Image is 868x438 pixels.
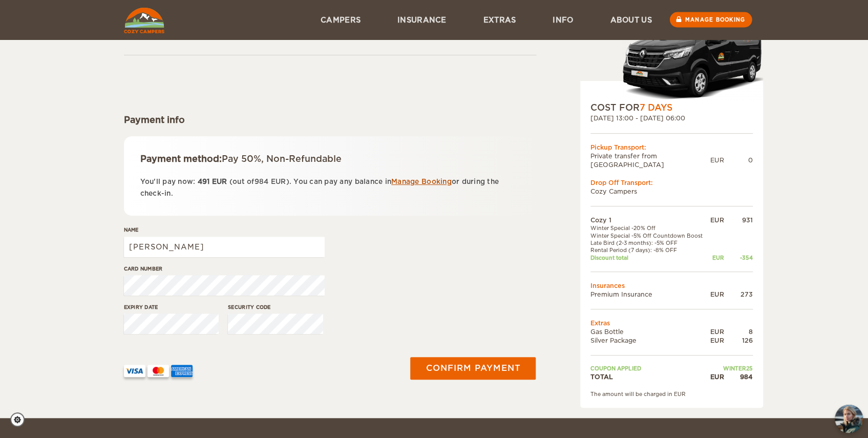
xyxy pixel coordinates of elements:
div: EUR [710,156,724,164]
a: Cookie settings [10,412,31,427]
div: Payment info [124,114,536,126]
div: 0 [724,156,753,164]
span: EUR [212,178,227,185]
td: Silver Package [590,336,708,345]
div: [DATE] 13:00 - [DATE] 06:00 [590,114,753,122]
span: 984 [255,178,269,185]
td: Premium Insurance [590,290,708,299]
td: Private transfer from [GEOGRAPHIC_DATA] [590,152,710,169]
td: Insurances [590,281,753,290]
td: Winter Special -20% Off [590,224,708,232]
td: Late Bird (2-3 months): -5% OFF [590,239,708,246]
span: 7 Days [640,102,672,113]
div: EUR [708,327,724,336]
div: EUR [708,290,724,299]
td: TOTAL [590,372,708,381]
div: 984 [724,372,753,381]
td: Winter Special -5% Off Countdown Boost [590,232,708,239]
td: WINTER25 [708,365,752,372]
div: 8 [724,327,753,336]
div: Automatic [580,21,763,101]
span: 491 [198,178,210,185]
div: EUR [708,254,724,261]
td: Cozy Campers [590,187,753,196]
label: Expiry date [124,303,219,311]
td: Discount total [590,254,708,261]
div: Payment method: [140,153,520,165]
button: Confirm payment [410,357,536,380]
span: Pay 50%, Non-Refundable [222,154,342,164]
div: COST FOR [590,101,753,114]
img: VISA [124,365,145,377]
span: EUR [271,178,286,185]
div: 931 [724,216,753,224]
a: Manage booking [669,12,752,28]
img: AMEX [171,365,193,377]
div: EUR [708,216,724,224]
td: Rental Period (7 days): -8% OFF [590,246,708,254]
td: Cozy 1 [590,216,708,224]
img: Stuttur-m-c-logo-2.png [621,12,763,101]
div: Pickup Transport: [590,143,753,152]
img: mastercard [147,365,169,377]
img: Freyja at Cozy Campers [835,405,863,433]
div: EUR [708,372,724,381]
p: You'll pay now: (out of ). You can pay any balance in or during the check-in. [140,176,520,200]
label: Security code [228,303,323,311]
div: The amount will be charged in EUR [590,390,753,398]
td: Extras [590,319,753,327]
div: Drop Off Transport: [590,178,753,187]
button: chat-button [835,405,863,433]
td: Gas Bottle [590,327,708,336]
div: EUR [708,336,724,345]
label: Name [124,226,325,234]
div: 273 [724,290,753,299]
div: 126 [724,336,753,345]
img: Cozy Campers [124,8,164,33]
td: Coupon applied [590,365,708,372]
div: -354 [724,254,753,261]
a: Manage Booking [391,178,452,185]
label: Card number [124,265,325,273]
